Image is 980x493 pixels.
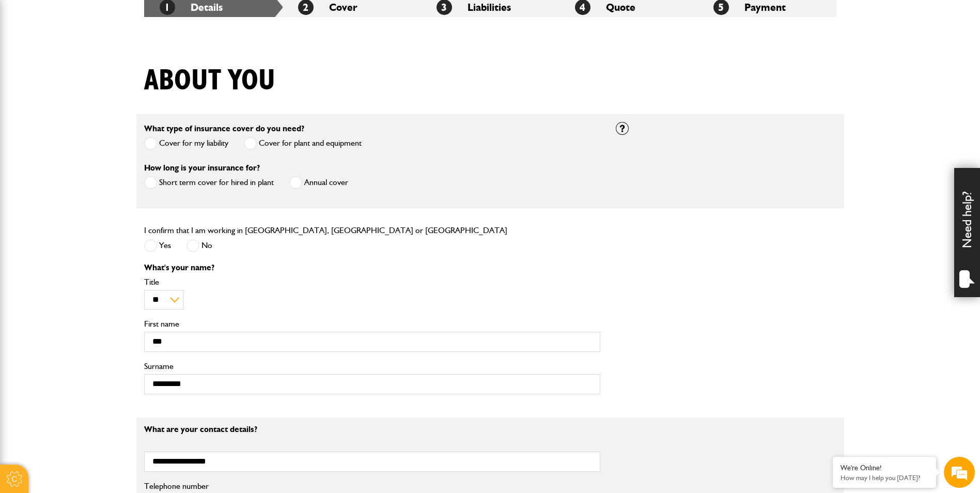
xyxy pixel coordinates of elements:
label: What type of insurance cover do you need? [144,125,304,133]
div: Need help? [954,168,980,297]
label: Yes [144,239,171,252]
div: We're Online! [841,464,928,472]
label: Cover for plant and equipment [244,137,362,150]
label: Annual cover [289,176,348,189]
label: Short term cover for hired in plant [144,176,274,189]
label: Title [144,278,600,286]
h1: About you [144,64,275,98]
label: I confirm that I am working in [GEOGRAPHIC_DATA], [GEOGRAPHIC_DATA] or [GEOGRAPHIC_DATA] [144,226,507,235]
label: First name [144,320,600,328]
p: What are your contact details? [144,425,600,434]
label: How long is your insurance for? [144,164,260,172]
label: Surname [144,362,600,371]
p: How may I help you today? [841,474,928,482]
label: Telephone number [144,482,600,490]
label: No [186,239,212,252]
label: Cover for my liability [144,137,228,150]
p: What's your name? [144,264,600,272]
